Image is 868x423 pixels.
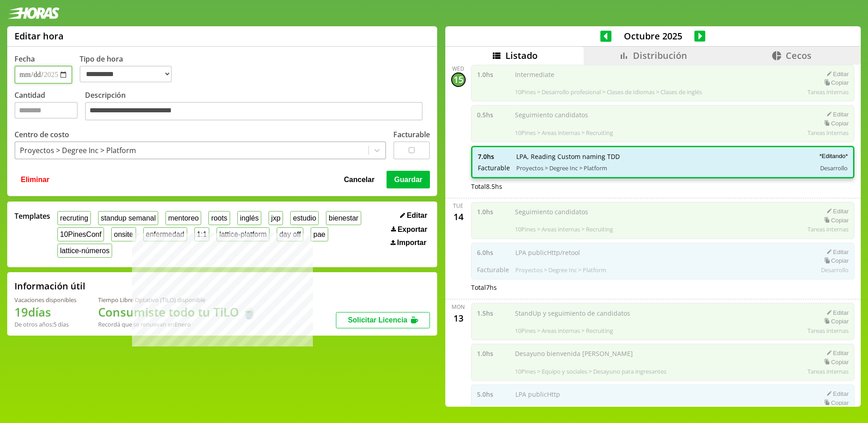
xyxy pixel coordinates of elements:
[269,211,283,225] button: jxp
[14,90,85,123] label: Cantidad
[341,171,377,188] button: Cancelar
[397,226,427,234] span: Exportar
[471,182,855,191] div: Total 8.5 hs
[452,65,464,72] div: Wed
[14,30,64,42] h1: Editar hora
[387,171,430,188] button: Guardar
[451,311,466,325] div: 13
[14,211,50,221] span: Templates
[445,65,861,405] div: scrollable content
[505,49,538,62] span: Listado
[143,227,187,241] button: enfermedad
[451,210,466,224] div: 14
[277,227,303,241] button: day off
[14,130,69,139] label: Centro de costo
[336,312,430,328] button: Solicitar Licencia
[407,211,427,220] span: Editar
[98,296,256,304] div: Tiempo Libre Optativo (TiLO) disponible
[451,72,466,87] div: 15
[612,30,694,42] span: Octubre 2025
[98,304,256,320] h1: Consumiste todo tu TiLO 🍵
[326,211,361,225] button: bienestar
[57,211,91,225] button: recruting
[393,130,430,139] label: Facturable
[175,320,191,328] b: Enero
[194,227,210,241] button: 1:1
[348,316,407,324] span: Solicitar Licencia
[57,244,112,258] button: lattice-números
[14,102,78,119] input: Cantidad
[14,296,76,304] div: Vacaciones disponibles
[14,304,76,320] h1: 19 días
[14,320,76,328] div: De otros años: 5 días
[80,66,172,82] select: Tipo de hora
[14,280,85,292] h2: Información útil
[217,227,269,241] button: lattice-platform
[111,227,136,241] button: onsite
[18,171,52,188] button: Eliminar
[98,320,256,328] div: Recordá que se renuevan en
[471,283,855,292] div: Total 7 hs
[633,49,687,62] span: Distribución
[85,90,430,123] label: Descripción
[452,303,465,311] div: Mon
[786,49,811,62] span: Cecos
[165,211,201,225] button: mentoreo
[80,54,179,84] label: Tipo de hora
[311,227,328,241] button: pae
[57,227,104,241] button: 10PinesConf
[14,54,35,64] label: Fecha
[397,239,426,247] span: Importar
[208,211,230,225] button: roots
[7,7,60,19] img: logotipo
[85,102,423,121] textarea: Descripción
[388,225,430,234] button: Exportar
[453,202,463,210] div: Tue
[20,145,136,155] div: Proyectos > Degree Inc > Platform
[98,211,158,225] button: standup semanal
[397,211,430,220] button: Editar
[290,211,319,225] button: estudio
[237,211,261,225] button: inglés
